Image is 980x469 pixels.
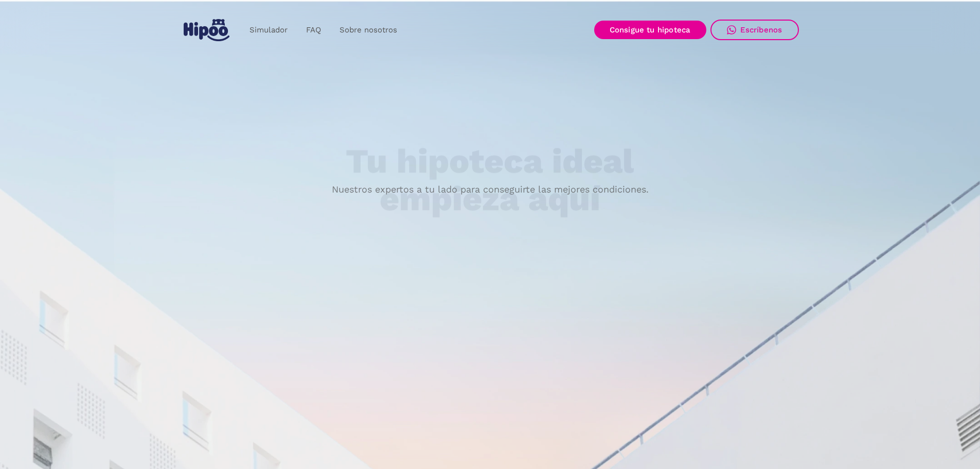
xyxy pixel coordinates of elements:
[240,20,297,40] a: Simulador
[710,20,799,40] a: Escríbenos
[182,15,232,45] a: home
[295,143,685,218] h1: Tu hipoteca ideal empieza aquí
[330,20,406,40] a: Sobre nosotros
[740,25,782,34] div: Escríbenos
[594,21,706,39] a: Consigue tu hipoteca
[297,20,330,40] a: FAQ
